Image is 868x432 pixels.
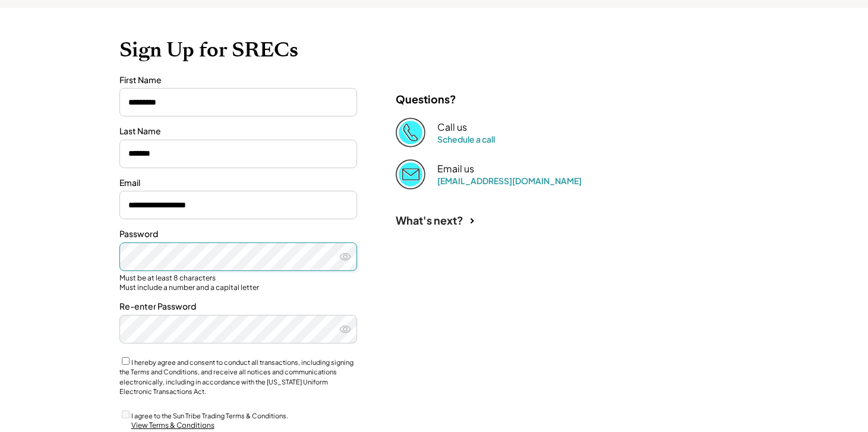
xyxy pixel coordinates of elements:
[396,92,456,106] div: Questions?
[437,163,474,175] div: Email us
[131,421,214,431] div: View Terms & Conditions
[396,118,425,147] img: Phone%20copy%403x.png
[119,358,353,396] label: I hereby agree and consent to conduct all transactions, including signing the Terms and Condition...
[119,74,357,86] div: First Name
[396,159,425,189] img: Email%202%403x.png
[437,175,582,186] a: [EMAIL_ADDRESS][DOMAIN_NAME]
[437,134,495,144] a: Schedule a call
[131,412,288,420] label: I agree to the Sun Tribe Trading Terms & Conditions.
[119,273,357,292] div: Must be at least 8 characters Must include a number and a capital letter
[119,228,357,240] div: Password
[119,301,357,313] div: Re-enter Password
[437,121,467,134] div: Call us
[119,125,357,137] div: Last Name
[396,213,463,227] div: What's next?
[119,37,749,62] h1: Sign Up for SRECs
[119,177,357,189] div: Email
